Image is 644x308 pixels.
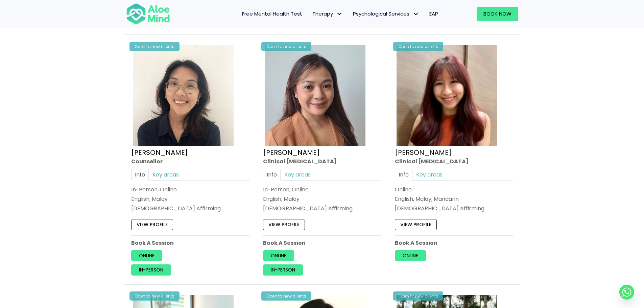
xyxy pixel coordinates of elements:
div: [DEMOGRAPHIC_DATA] Affirming [263,205,381,212]
p: English, Malay [263,195,381,203]
span: Therapy: submenu [335,9,344,19]
a: Key areas [412,169,446,181]
p: Book A Session [131,239,249,247]
div: [DEMOGRAPHIC_DATA] Affirming [131,205,249,212]
a: Free Mental Health Test [237,7,307,21]
div: [DEMOGRAPHIC_DATA] Affirming [395,205,513,212]
img: Hanna Clinical Psychologist [265,45,365,146]
a: [PERSON_NAME] [395,148,452,157]
div: Open to new clients [261,42,311,51]
span: Book Now [483,10,511,17]
a: In-person [263,264,303,275]
a: Info [131,169,149,181]
a: Online [131,250,162,261]
p: Book A Session [395,239,513,247]
span: Psychological Services [353,10,419,17]
a: Key areas [281,169,314,181]
span: Free Mental Health Test [242,10,302,17]
div: Clinical [MEDICAL_DATA] [395,158,513,165]
div: Open to new clients [393,42,443,51]
a: View profile [395,219,437,230]
a: Info [395,169,412,181]
p: English, Malay, Mandarin [395,195,513,203]
a: Whatsapp [619,285,634,300]
div: In-Person, Online [131,186,249,193]
a: TherapyTherapy: submenu [307,7,348,21]
a: View profile [131,219,173,230]
div: Open to new clients [393,291,443,301]
span: Psychological Services: submenu [411,9,421,19]
a: Key areas [149,169,183,181]
a: Psychological ServicesPsychological Services: submenu [348,7,424,21]
a: Online [263,250,294,261]
img: Jean-300×300 [397,45,497,146]
a: Book Now [477,7,518,21]
div: Open to new clients [261,291,311,301]
div: Open to new clients [129,291,180,301]
a: In-person [131,264,171,275]
div: Counsellor [131,158,249,165]
a: Online [395,250,426,261]
p: English, Malay [131,195,249,203]
div: Clinical [MEDICAL_DATA] [263,158,381,165]
nav: Menu [179,7,443,21]
a: [PERSON_NAME] [263,148,320,157]
a: Info [263,169,281,181]
p: Book A Session [263,239,381,247]
img: Aloe mind Logo [126,3,170,25]
span: EAP [429,10,438,17]
a: View profile [263,219,305,230]
span: Therapy [312,10,343,17]
img: Emelyne Counsellor [133,45,234,146]
a: [PERSON_NAME] [131,148,188,157]
div: Online [395,186,513,193]
a: EAP [424,7,443,21]
div: In-Person, Online [263,186,381,193]
div: Open to new clients [129,42,180,51]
